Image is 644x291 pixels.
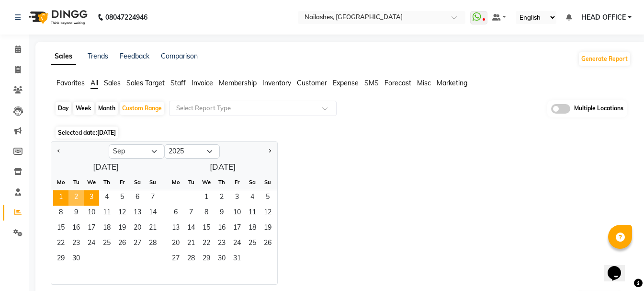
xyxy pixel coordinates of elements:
span: 26 [260,236,275,252]
button: Generate Report [579,52,630,66]
a: Trends [88,52,108,60]
div: Tuesday, September 30, 2025 [68,252,84,267]
select: Select year [164,144,220,159]
span: Sales Target [126,79,165,87]
span: Customer [297,79,327,87]
span: 26 [114,236,130,252]
div: Day [56,102,71,115]
span: Expense [333,79,359,87]
div: Thursday, September 25, 2025 [99,236,114,252]
button: Previous month [55,144,63,159]
div: Saturday, October 25, 2025 [245,236,260,252]
span: 28 [183,252,199,267]
div: Th [214,175,229,190]
div: Wednesday, September 3, 2025 [84,190,99,206]
div: Wednesday, October 1, 2025 [199,190,214,206]
div: Saturday, September 20, 2025 [130,221,145,236]
div: Wednesday, September 17, 2025 [84,221,99,236]
div: Custom Range [120,102,164,115]
button: Next month [266,144,273,159]
div: Th [99,175,114,190]
span: Marketing [437,79,467,87]
span: HEAD OFFICE [581,12,626,23]
div: Tuesday, September 16, 2025 [68,221,84,236]
div: Sunday, September 21, 2025 [145,221,160,236]
div: Tuesday, September 2, 2025 [68,190,84,206]
div: Thursday, September 4, 2025 [99,190,114,206]
span: Sales [104,79,121,87]
div: Tuesday, September 23, 2025 [68,236,84,252]
div: Sa [245,175,260,190]
div: Monday, October 20, 2025 [168,236,183,252]
b: 08047224946 [105,4,147,31]
div: Sa [130,175,145,190]
span: 31 [229,252,245,267]
span: 24 [229,236,245,252]
div: Friday, October 31, 2025 [229,252,245,267]
span: 16 [68,221,84,236]
span: Favorites [56,79,85,87]
select: Select month [109,144,164,159]
div: Saturday, October 18, 2025 [245,221,260,236]
span: 3 [84,190,99,206]
div: Thursday, September 18, 2025 [99,221,114,236]
div: Sunday, September 14, 2025 [145,206,160,221]
span: 7 [183,206,199,221]
span: 10 [84,206,99,221]
div: Saturday, September 13, 2025 [130,206,145,221]
div: Thursday, September 11, 2025 [99,206,114,221]
div: Wednesday, October 22, 2025 [199,236,214,252]
span: All [90,79,98,87]
span: 11 [99,206,114,221]
div: Saturday, September 6, 2025 [130,190,145,206]
span: 3 [229,190,245,206]
span: SMS [364,79,379,87]
div: Mo [53,175,68,190]
span: 12 [114,206,130,221]
div: Month [96,102,118,115]
span: 17 [84,221,99,236]
div: Friday, October 10, 2025 [229,206,245,221]
span: 30 [214,252,229,267]
span: 10 [229,206,245,221]
span: 25 [99,236,114,252]
span: 28 [145,236,160,252]
span: 30 [68,252,84,267]
div: Fr [114,175,130,190]
div: Friday, September 26, 2025 [114,236,130,252]
div: We [199,175,214,190]
div: Sunday, October 12, 2025 [260,206,275,221]
span: 1 [199,190,214,206]
span: 15 [199,221,214,236]
a: Comparison [161,52,198,60]
div: Thursday, October 16, 2025 [214,221,229,236]
span: 23 [68,236,84,252]
span: 6 [130,190,145,206]
div: Saturday, October 4, 2025 [245,190,260,206]
div: Monday, October 13, 2025 [168,221,183,236]
span: 2 [214,190,229,206]
span: 21 [145,221,160,236]
div: Mo [168,175,183,190]
div: Wednesday, October 8, 2025 [199,206,214,221]
span: Multiple Locations [574,104,623,114]
div: Monday, September 8, 2025 [53,206,68,221]
span: 27 [168,252,183,267]
div: Monday, October 6, 2025 [168,206,183,221]
span: 8 [199,206,214,221]
div: Sunday, September 7, 2025 [145,190,160,206]
div: Sunday, September 28, 2025 [145,236,160,252]
span: Misc [417,79,431,87]
div: Tuesday, October 14, 2025 [183,221,199,236]
iframe: chat widget [604,253,634,281]
a: Feedback [120,52,149,60]
img: logo [24,4,90,31]
span: 5 [114,190,130,206]
div: Thursday, October 2, 2025 [214,190,229,206]
span: 17 [229,221,245,236]
div: Saturday, September 27, 2025 [130,236,145,252]
div: Friday, October 3, 2025 [229,190,245,206]
span: 5 [260,190,275,206]
span: Staff [170,79,186,87]
span: Selected date: [56,127,118,139]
